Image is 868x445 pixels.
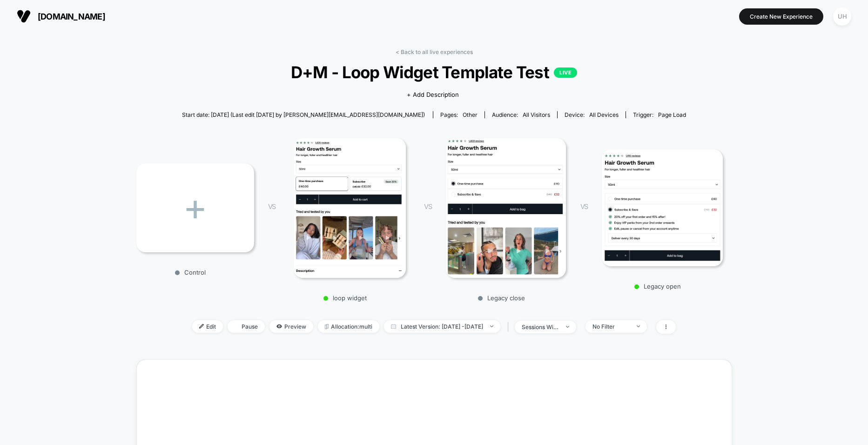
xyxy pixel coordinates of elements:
[285,294,406,302] p: loop widget
[199,324,204,329] img: edit
[523,111,550,118] span: All Visitors
[132,269,249,276] p: Control
[522,324,559,330] div: sessions with impression
[597,283,718,290] p: Legacy open
[833,7,851,26] div: UH
[294,138,406,278] img: loop widget main
[396,48,473,55] a: < Back to all live experiences
[440,111,478,118] div: Pages:
[441,294,562,302] p: Legacy close
[589,111,619,118] span: all devices
[14,9,108,24] button: [DOMAIN_NAME]
[446,138,566,278] img: Legacy close main
[658,111,686,118] span: Page Load
[592,323,630,330] div: No Filter
[318,320,379,333] span: Allocation: multi
[192,320,223,333] span: Edit
[38,12,105,21] span: [DOMAIN_NAME]
[228,320,265,333] span: Pause
[17,9,31,23] img: Visually logo
[739,8,823,25] button: Create New Experience
[391,324,396,329] img: calendar
[830,7,854,26] button: UH
[424,202,431,210] span: VS
[182,111,425,118] span: Start date: [DATE] (Last edit [DATE] by [PERSON_NAME][EMAIL_ADDRESS][DOMAIN_NAME])
[637,325,640,327] img: end
[490,325,493,327] img: end
[602,149,723,267] img: Legacy open main
[557,111,626,118] span: Device:
[633,111,686,118] div: Trigger:
[136,163,254,252] div: +
[492,111,550,118] div: Audience:
[268,202,276,210] span: VS
[580,202,588,210] span: VS
[384,320,500,333] span: Latest Version: [DATE] - [DATE]
[166,62,702,82] span: D+M - Loop Widget Template Test
[505,320,515,334] span: |
[554,67,577,78] p: LIVE
[269,320,313,333] span: Preview
[407,90,459,100] span: + Add Description
[566,326,569,328] img: end
[463,111,478,118] span: other
[325,324,329,329] img: rebalance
